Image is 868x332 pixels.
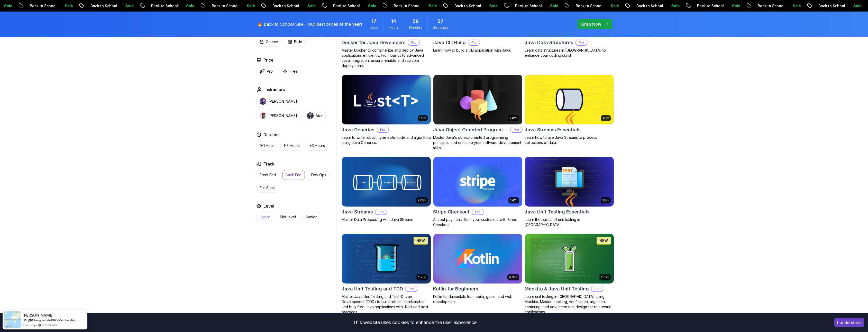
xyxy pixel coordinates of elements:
[663,3,679,8] p: Sale
[263,161,275,167] h2: Track
[406,286,417,291] p: Pro
[177,3,194,8] p: Sale
[342,208,373,216] h2: Java Streams
[433,285,478,292] h2: Kotlin for Beginners
[263,203,274,209] h2: Level
[602,198,609,202] p: 38m
[511,127,522,132] p: Pro
[280,141,303,151] button: 1-3 Hours
[342,285,403,292] h2: Java Unit Testing and TDD
[342,135,431,145] p: Learn to write robust, type-safe code and algorithms using Java Generics.
[282,170,305,180] button: Back End
[263,132,280,138] h2: Duration
[324,3,359,8] p: Back to School
[433,74,523,150] a: Java Object Oriented Programming card2.82hJava Object Oriented ProgrammingProMaster Java's object...
[433,135,523,150] p: Master Java's object-oriented programming principles and enhance your software development skills.
[506,3,541,8] p: Back to School
[256,141,277,151] button: 0-1 Hour
[257,21,362,27] p: 🔥 Back to School Sale - Our best prices of the year!
[525,135,614,145] p: Learn how to use Java Streams to process collections of data.
[268,99,297,104] p: [PERSON_NAME]
[370,25,378,30] span: Days
[472,209,483,214] p: Pro
[541,3,558,8] p: Sale
[591,286,603,291] p: Pro
[42,323,58,327] a: ProveSource
[416,238,425,243] p: NEW
[525,74,614,145] a: Java Streams Essentials card26mJava Streams EssentialsLearn how to use Java Streams to process co...
[266,39,278,44] p: Course
[342,234,431,284] img: Java Unit Testing and TDD card
[264,3,299,8] p: Back to School
[260,112,266,119] img: instructor img
[389,25,399,30] span: Hours
[602,3,618,8] p: Sale
[260,214,270,220] p: Junior
[628,3,663,8] p: Back to School
[433,233,523,304] a: Kotlin for Beginners card4.64hKotlin for BeginnersKotlin fundamentals for mobile, game, and web d...
[256,66,276,76] button: Pro
[260,98,266,105] img: instructor img
[446,3,481,8] p: Back to School
[376,209,387,214] p: Pro
[433,234,522,284] img: Kotlin for Beginners card
[294,39,302,44] p: Build
[342,294,431,315] p: Master Java Unit Testing and Test-Driven Development (TDD) to build robust, maintainable, and bug...
[342,233,431,315] a: Java Unit Testing and TDD card2.75hNEWJava Unit Testing and TDDProMaster Java Unit Testing and Te...
[342,48,431,68] p: Master Docker to containerize and deploy Java applications efficiently. From basics to advanced J...
[23,313,53,317] span: [PERSON_NAME]
[784,3,800,8] p: Sale
[304,110,326,121] button: instructor imgAbz
[408,40,419,45] p: Pro
[279,66,301,76] button: Free
[302,212,320,222] button: Senior
[299,3,315,8] p: Sale
[342,39,406,46] h2: Docker for Java Developers
[284,143,300,148] p: 1-3 Hours
[749,3,784,8] p: Back to School
[285,37,306,47] button: Build
[845,3,861,8] p: Sale
[599,238,608,243] p: NEW
[268,113,297,118] p: [PERSON_NAME]
[307,112,314,119] img: instructor img
[433,39,466,46] h2: Java CLI Build
[525,157,614,207] img: Java Unit Testing Essentials card
[342,157,431,207] img: Java Streams card
[510,198,518,202] p: 1.42h
[525,75,614,124] img: Java Streams Essentials card
[723,3,740,8] p: Sale
[525,157,614,227] a: Java Unit Testing Essentials card38mJava Unit Testing EssentialsLearn the basics of unit testing ...
[306,141,328,151] button: +3 Hours
[433,294,523,304] p: Kotlin fundamentals for mobile, game, and web development
[525,48,614,58] p: Learn data structures in [GEOGRAPHIC_DATA] to enhance your coding skills!
[413,18,419,25] span: 56 Minutes
[433,217,523,227] p: Accept payments from your customers with Stripe Checkout.
[290,69,298,74] p: Free
[509,116,518,120] p: 2.82h
[256,170,279,180] button: Front End
[433,75,522,124] img: Java Object Oriented Programming card
[56,3,72,8] p: Sale
[433,208,470,216] h2: Stripe Checkout
[377,127,388,132] p: Pro
[433,126,508,133] h2: Java Object Oriented Programming
[810,3,845,8] p: Back to School
[4,311,21,328] img: provesource social proof notification image
[433,25,448,30] span: Seconds
[256,110,300,121] button: instructor img[PERSON_NAME]
[601,275,609,279] p: 2.02h
[525,294,614,315] p: Learn unit testing in [GEOGRAPHIC_DATA] using Mockito. Master mocking, verification, argument cap...
[256,212,273,222] button: Junior
[525,233,614,315] a: Mockito & Java Unit Testing card2.02hNEWMockito & Java Unit TestingProLearn unit testing in [GEOG...
[371,18,376,25] span: 17 Days
[481,3,497,8] p: Sale
[23,323,37,327] span: 6 hours ago
[316,113,322,118] p: Abz
[34,318,76,322] a: Amigoscode PRO Membership
[834,318,864,327] button: Accept cookies
[468,40,480,45] p: Pro
[581,21,601,27] p: Grab Now
[4,317,827,328] div: This website uses cookies to enhance the user experience.
[23,318,33,322] span: Bought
